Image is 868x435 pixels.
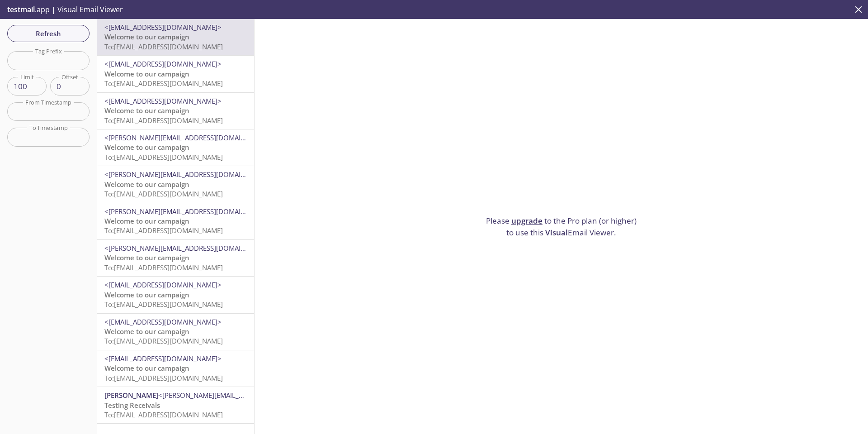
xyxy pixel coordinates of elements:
p: Please to the Pro plan (or higher) to use this Email Viewer. [482,215,641,238]
span: To: [EMAIL_ADDRESS][DOMAIN_NAME] [104,153,223,162]
span: To: [EMAIL_ADDRESS][DOMAIN_NAME] [104,42,223,51]
span: To: [EMAIL_ADDRESS][DOMAIN_NAME] [104,79,223,88]
span: To: [EMAIL_ADDRESS][DOMAIN_NAME] [104,336,223,345]
span: To: [EMAIL_ADDRESS][DOMAIN_NAME] [104,263,223,272]
span: To: [EMAIL_ADDRESS][DOMAIN_NAME] [104,300,223,309]
div: <[EMAIL_ADDRESS][DOMAIN_NAME]>Welcome to our campaignTo:[EMAIL_ADDRESS][DOMAIN_NAME] [97,56,254,92]
span: testmail [7,5,35,14]
span: To: [EMAIL_ADDRESS][DOMAIN_NAME] [104,226,223,235]
span: <[EMAIL_ADDRESS][DOMAIN_NAME]> [104,23,222,32]
span: [PERSON_NAME] [104,391,158,400]
span: To: [EMAIL_ADDRESS][DOMAIN_NAME] [104,116,223,125]
div: <[PERSON_NAME][EMAIL_ADDRESS][DOMAIN_NAME]>Welcome to our campaignTo:[EMAIL_ADDRESS][DOMAIN_NAME] [97,166,254,202]
span: Welcome to our campaign [104,216,189,225]
span: Welcome to our campaign [104,143,189,152]
div: <[EMAIL_ADDRESS][DOMAIN_NAME]>Welcome to our campaignTo:[EMAIL_ADDRESS][DOMAIN_NAME] [97,314,254,350]
span: <[PERSON_NAME][EMAIL_ADDRESS][DOMAIN_NAME]> [104,207,274,216]
span: <[PERSON_NAME][EMAIL_ADDRESS][DOMAIN_NAME]> [104,170,274,179]
span: Welcome to our campaign [104,253,189,262]
nav: emails [97,19,254,424]
span: Welcome to our campaign [104,180,189,189]
span: Welcome to our campaign [104,32,189,41]
span: Visual [545,227,568,238]
span: <[PERSON_NAME][EMAIL_ADDRESS][DOMAIN_NAME]> [104,133,274,142]
span: Refresh [14,28,82,39]
span: Welcome to our campaign [104,327,189,336]
button: Refresh [7,25,90,42]
span: <[EMAIL_ADDRESS][DOMAIN_NAME]> [104,280,222,289]
span: To: [EMAIL_ADDRESS][DOMAIN_NAME] [104,410,223,419]
span: Testing Receivals [104,401,160,410]
span: To: [EMAIL_ADDRESS][DOMAIN_NAME] [104,189,223,198]
span: Welcome to our campaign [104,106,189,115]
span: <[EMAIL_ADDRESS][DOMAIN_NAME]> [104,96,222,105]
div: <[PERSON_NAME][EMAIL_ADDRESS][DOMAIN_NAME]>Welcome to our campaignTo:[EMAIL_ADDRESS][DOMAIN_NAME] [97,129,254,166]
span: Welcome to our campaign [104,69,189,78]
span: To: [EMAIL_ADDRESS][DOMAIN_NAME] [104,373,223,382]
span: Welcome to our campaign [104,363,189,373]
div: <[EMAIL_ADDRESS][DOMAIN_NAME]>Welcome to our campaignTo:[EMAIL_ADDRESS][DOMAIN_NAME] [97,277,254,313]
span: <[EMAIL_ADDRESS][DOMAIN_NAME]> [104,59,222,68]
div: [PERSON_NAME]<[PERSON_NAME][EMAIL_ADDRESS][DOMAIN_NAME]>Testing ReceivalsTo:[EMAIL_ADDRESS][DOMAI... [97,387,254,423]
span: <[PERSON_NAME][EMAIL_ADDRESS][DOMAIN_NAME]> [104,244,274,253]
span: Welcome to our campaign [104,290,189,299]
a: upgrade [511,215,542,226]
span: <[EMAIL_ADDRESS][DOMAIN_NAME]> [104,354,222,363]
div: <[EMAIL_ADDRESS][DOMAIN_NAME]>Welcome to our campaignTo:[EMAIL_ADDRESS][DOMAIN_NAME] [97,350,254,387]
div: <[EMAIL_ADDRESS][DOMAIN_NAME]>Welcome to our campaignTo:[EMAIL_ADDRESS][DOMAIN_NAME] [97,93,254,129]
span: <[EMAIL_ADDRESS][DOMAIN_NAME]> [104,317,222,326]
div: <[PERSON_NAME][EMAIL_ADDRESS][DOMAIN_NAME]>Welcome to our campaignTo:[EMAIL_ADDRESS][DOMAIN_NAME] [97,240,254,276]
div: <[EMAIL_ADDRESS][DOMAIN_NAME]>Welcome to our campaignTo:[EMAIL_ADDRESS][DOMAIN_NAME] [97,19,254,55]
span: <[PERSON_NAME][EMAIL_ADDRESS][DOMAIN_NAME]> [158,391,327,400]
div: <[PERSON_NAME][EMAIL_ADDRESS][DOMAIN_NAME]>Welcome to our campaignTo:[EMAIL_ADDRESS][DOMAIN_NAME] [97,203,254,239]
